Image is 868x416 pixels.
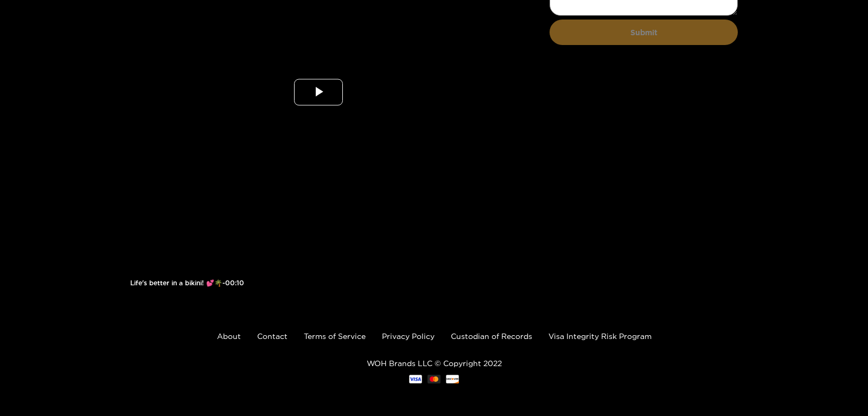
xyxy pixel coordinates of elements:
h1: Life's better in a bikini! 💕🌴 - 00:10 [130,279,506,287]
a: Terms of Service [304,332,366,340]
a: About [217,332,241,340]
a: Contact [257,332,288,340]
button: Play Video [294,79,343,106]
a: Visa Integrity Risk Program [548,332,652,340]
button: Submit [550,20,738,45]
a: Custodian of Records [451,332,532,340]
a: Privacy Policy [382,332,435,340]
